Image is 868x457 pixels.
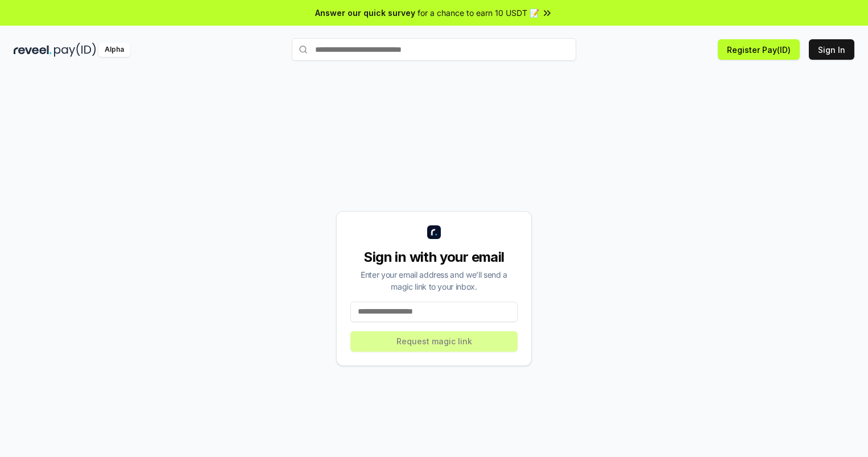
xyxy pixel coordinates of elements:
div: Alpha [98,43,130,57]
span: for a chance to earn 10 USDT 📝 [418,7,539,19]
div: Sign in with your email [350,248,518,266]
img: pay_id [54,43,96,57]
span: Answer our quick survey [315,7,415,19]
button: Sign In [809,39,854,60]
div: Enter your email address and we’ll send a magic link to your inbox. [350,269,518,293]
img: reveel_dark [14,43,52,57]
button: Register Pay(ID) [718,39,800,60]
img: logo_small [427,225,441,239]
